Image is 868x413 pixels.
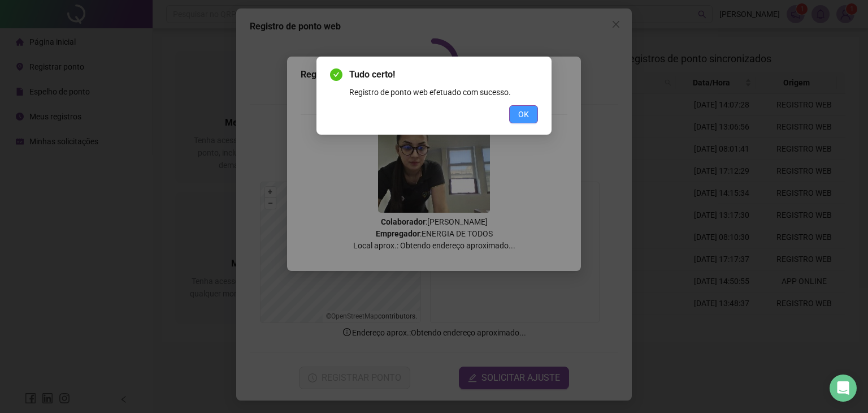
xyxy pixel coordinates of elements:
span: OK [518,108,529,121]
span: check-circle [330,68,342,81]
button: OK [509,105,538,123]
div: Registro de ponto web efetuado com sucesso. [349,86,538,98]
span: Tudo certo! [349,68,538,81]
div: Open Intercom Messenger [830,375,857,402]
